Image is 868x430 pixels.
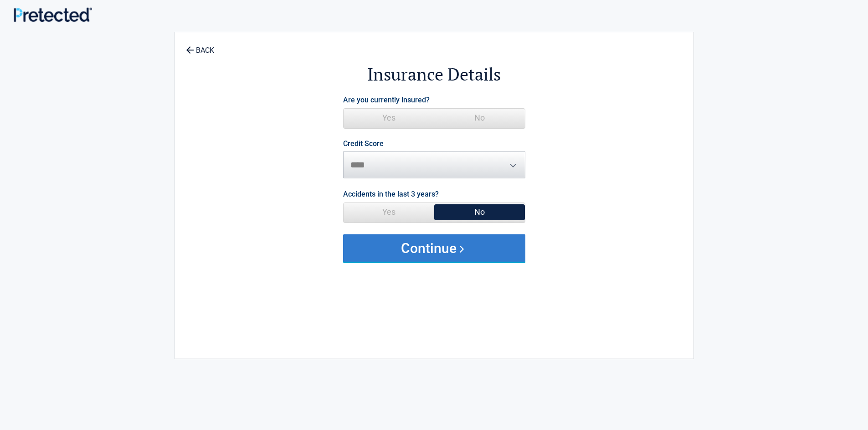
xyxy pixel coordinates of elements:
[343,188,439,200] label: Accidents in the last 3 years?
[434,203,525,221] span: No
[184,38,216,54] a: BACK
[343,234,525,262] button: Continue
[343,140,384,147] label: Credit Score
[14,7,92,21] img: Main Logo
[344,109,434,127] span: Yes
[343,94,430,106] label: Are you currently insured?
[225,63,643,86] h2: Insurance Details
[344,203,434,221] span: Yes
[434,109,525,127] span: No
